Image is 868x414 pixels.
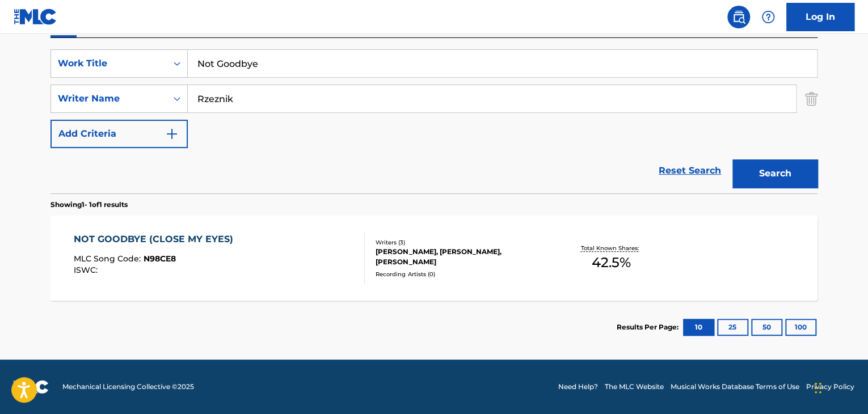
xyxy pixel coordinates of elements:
[580,244,641,252] p: Total Known Shares:
[74,265,100,275] span: ISWC :
[811,360,868,414] iframe: Chat Widget
[58,57,160,70] div: Work Title
[806,382,854,392] a: Privacy Policy
[376,270,547,278] div: Recording Artists ( 0 )
[605,382,664,392] a: The MLC Website
[732,159,818,188] button: Search
[785,319,816,336] button: 100
[144,254,176,264] span: N98CE8
[74,254,144,264] span: MLC Song Code :
[761,10,775,24] img: help
[717,319,748,336] button: 25
[815,371,821,405] div: Drag
[732,10,745,24] img: search
[376,238,547,247] div: Writers ( 3 )
[757,6,779,28] div: Help
[558,382,598,392] a: Need Help?
[62,382,194,392] span: Mechanical Licensing Collective © 2025
[50,49,818,193] form: Search Form
[50,216,818,301] a: NOT GOODBYE (CLOSE MY EYES)MLC Song Code:N98CE8ISWC:Writers (3)[PERSON_NAME], [PERSON_NAME], [PER...
[14,380,49,394] img: logo
[376,247,547,267] div: [PERSON_NAME], [PERSON_NAME], [PERSON_NAME]
[671,382,799,392] a: Musical Works Database Terms of Use
[591,252,630,273] span: 42.5 %
[683,319,714,336] button: 10
[751,319,782,336] button: 50
[50,120,188,148] button: Add Criteria
[805,85,818,113] img: Delete Criterion
[165,127,179,141] img: 9d2ae6d4665cec9f34b9.svg
[58,92,160,105] div: Writer Name
[14,9,57,25] img: MLC Logo
[653,158,727,183] a: Reset Search
[50,200,128,210] p: Showing 1 - 1 of 1 results
[727,6,750,28] a: Public Search
[617,322,681,332] p: Results Per Page:
[74,233,239,246] div: NOT GOODBYE (CLOSE MY EYES)
[786,3,854,31] a: Log In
